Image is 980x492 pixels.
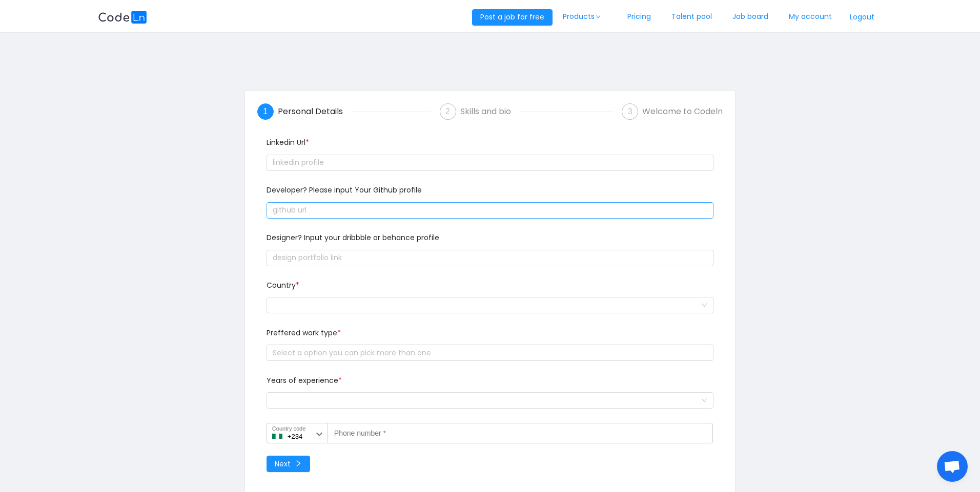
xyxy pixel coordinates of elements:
input: github url [267,202,713,219]
a: Post a job for free [472,12,553,22]
button: Post a job for free [472,9,553,26]
div: Skills and bio [460,103,519,120]
span: Linkedin Url [267,137,309,147]
img: logobg.f302741d.svg [98,11,147,24]
input: Country code [267,423,328,443]
label: Country code [272,424,305,433]
span: 2 [445,107,450,116]
input: linkedin profile [267,155,713,171]
div: Welcome to Codeln [642,103,723,120]
span: Years of experience [267,375,342,386]
input: design portfolio link [267,250,713,266]
span: Preffered work type [267,328,341,338]
span: 1 [263,107,268,116]
span: 3 [628,107,632,116]
span: Developer? Please input Your Github profile [267,185,422,195]
div: Open chat [937,451,968,482]
i: icon: down [595,14,601,19]
button: Nexticon: right [267,456,310,472]
div: Select a option you can pick more than one [273,348,703,358]
div: Personal Details [278,103,351,120]
i: icon: down [701,302,707,309]
input: Phone number * [328,423,713,443]
button: Logout [842,9,882,26]
span: Designer? Input your dribbble or behance profile [267,232,439,243]
span: Country [267,280,299,290]
i: icon: down [701,397,707,404]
